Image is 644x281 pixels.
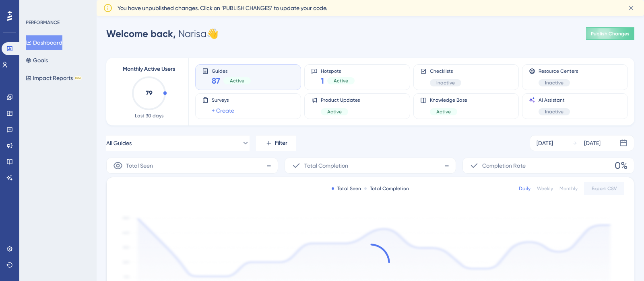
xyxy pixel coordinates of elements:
[212,97,234,103] span: Surveys
[26,53,48,68] button: Goals
[26,35,62,50] button: Dashboard
[212,75,220,86] span: 87
[212,106,234,115] a: + Create
[26,19,60,26] div: PERFORMANCE
[321,75,324,86] span: 1
[584,138,601,148] div: [DATE]
[126,161,153,170] span: Total Seen
[539,68,578,74] span: Resource Centers
[106,135,250,151] button: All Guides
[135,113,163,119] span: Last 30 days
[230,78,244,84] span: Active
[266,159,271,172] span: -
[545,80,563,86] span: Inactive
[327,109,342,115] span: Active
[430,97,467,103] span: Knowledge Base
[430,68,461,74] span: Checklists
[586,27,634,40] button: Publish Changes
[275,138,287,148] span: Filter
[304,161,348,170] span: Total Completion
[106,138,132,148] span: All Guides
[615,159,627,172] span: 0%
[537,185,553,192] div: Weekly
[592,185,617,192] span: Export CSV
[123,64,175,74] span: Monthly Active Users
[106,27,219,40] div: Narisa 👋
[519,185,530,192] div: Daily
[539,97,570,103] span: AI Assistant
[436,80,455,86] span: Inactive
[256,135,296,151] button: Filter
[212,68,251,74] span: Guides
[26,71,82,85] button: Impact ReportsBETA
[545,109,563,115] span: Inactive
[118,3,327,13] span: You have unpublished changes. Click on ‘PUBLISH CHANGES’ to update your code.
[482,161,526,170] span: Completion Rate
[559,185,578,192] div: Monthly
[106,28,176,39] span: Welcome back,
[334,78,348,84] span: Active
[321,68,355,74] span: Hotspots
[146,89,153,97] text: 79
[584,182,624,195] button: Export CSV
[444,159,449,172] span: -
[591,31,630,37] span: Publish Changes
[321,97,360,103] span: Product Updates
[364,185,409,192] div: Total Completion
[74,76,82,80] div: BETA
[537,138,553,148] div: [DATE]
[332,185,361,192] div: Total Seen
[436,109,451,115] span: Active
